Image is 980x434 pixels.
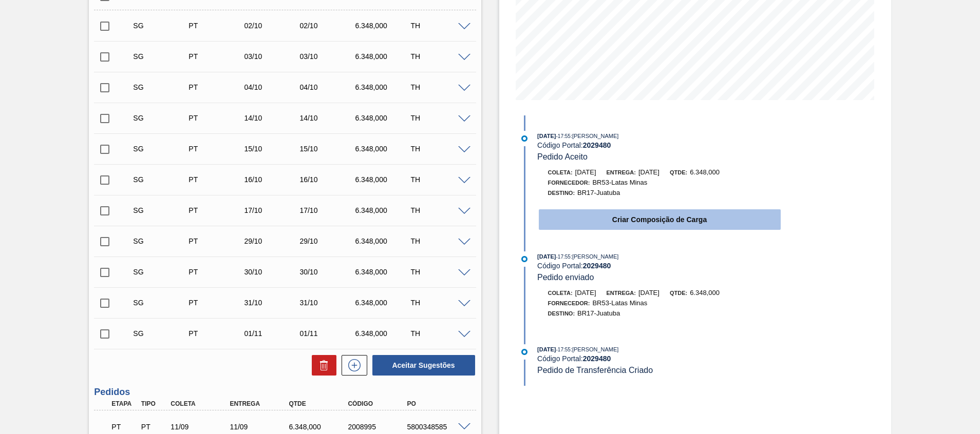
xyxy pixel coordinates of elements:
[575,168,596,176] span: [DATE]
[537,253,556,260] span: [DATE]
[670,290,687,296] span: Qtde:
[297,22,359,30] div: 02/10/2025
[186,329,248,338] div: Pedido de Transferência
[408,268,469,276] div: TH
[352,206,414,214] div: 6.348,000
[408,206,469,214] div: TH
[352,175,414,184] div: 6.348,000
[577,309,620,317] span: BR17-Juatuba
[408,114,469,122] div: TH
[404,400,470,407] div: PO
[130,83,192,91] div: Sugestão Criada
[241,175,303,184] div: 16/10/2025
[186,83,248,91] div: Pedido de Transferência
[130,268,192,276] div: Sugestão Criada
[408,175,469,184] div: TH
[109,400,140,407] div: Etapa
[537,354,781,363] div: Código Portal:
[130,206,192,214] div: Sugestão Criada
[592,299,647,307] span: BR53-Latas Minas
[186,145,248,153] div: Pedido de Transferência
[408,299,469,307] div: TH
[241,52,303,61] div: 03/10/2025
[241,206,303,214] div: 17/10/2025
[548,169,573,175] span: Coleta:
[583,262,611,270] strong: 2029480
[186,52,248,61] div: Pedido de Transferência
[297,329,359,338] div: 01/11/2025
[352,22,414,30] div: 6.348,000
[539,209,781,230] button: Criar Composição de Carga
[297,52,359,61] div: 03/10/2025
[548,300,590,306] span: Fornecedor:
[408,237,469,245] div: TH
[297,114,359,122] div: 14/10/2025
[537,133,556,139] span: [DATE]
[404,423,470,431] div: 5800348585
[607,290,636,296] span: Entrega:
[352,268,414,276] div: 6.348,000
[548,290,573,296] span: Coleta:
[241,268,303,276] div: 30/10/2025
[241,329,303,338] div: 01/11/2025
[537,262,781,270] div: Código Portal:
[521,256,527,262] img: atual
[186,114,248,122] div: Pedido de Transferência
[241,83,303,91] div: 04/10/2025
[297,268,359,276] div: 30/10/2025
[372,355,475,376] button: Aceitar Sugestões
[592,179,647,186] span: BR53-Latas Minas
[111,423,137,431] p: PT
[297,206,359,214] div: 17/10/2025
[638,168,659,176] span: [DATE]
[556,347,571,352] span: - 17:55
[297,175,359,184] div: 16/10/2025
[352,299,414,307] div: 6.348,000
[286,400,352,407] div: Qtde
[297,145,359,153] div: 15/10/2025
[130,237,192,245] div: Sugestão Criada
[286,423,352,431] div: 6.348,000
[352,52,414,61] div: 6.348,000
[186,237,248,245] div: Pedido de Transferência
[571,253,619,260] span: : [PERSON_NAME]
[690,168,720,176] span: 6.348,000
[537,346,556,352] span: [DATE]
[336,355,367,376] div: Nova sugestão
[548,180,590,186] span: Fornecedor:
[297,83,359,91] div: 04/10/2025
[139,423,169,431] div: Pedido de Transferência
[607,169,636,175] span: Entrega:
[186,268,248,276] div: Pedido de Transferência
[227,423,293,431] div: 11/09/2025
[186,22,248,30] div: Pedido de Transferência
[130,52,192,61] div: Sugestão Criada
[345,423,411,431] div: 2008995
[94,387,476,398] h3: Pedidos
[352,114,414,122] div: 6.348,000
[583,354,611,363] strong: 2029480
[241,114,303,122] div: 14/10/2025
[367,354,476,377] div: Aceitar Sugestões
[241,22,303,30] div: 02/10/2025
[241,299,303,307] div: 31/10/2025
[583,141,611,149] strong: 2029480
[130,114,192,122] div: Sugestão Criada
[352,145,414,153] div: 6.348,000
[297,299,359,307] div: 31/10/2025
[537,273,594,282] span: Pedido enviado
[168,423,234,431] div: 11/09/2025
[690,289,720,297] span: 6.348,000
[241,145,303,153] div: 15/10/2025
[408,83,469,91] div: TH
[130,22,192,30] div: Sugestão Criada
[130,329,192,338] div: Sugestão Criada
[556,133,571,139] span: - 17:55
[575,289,596,297] span: [DATE]
[521,349,527,355] img: atual
[571,346,619,352] span: : [PERSON_NAME]
[227,400,293,407] div: Entrega
[548,190,575,196] span: Destino:
[352,83,414,91] div: 6.348,000
[577,189,620,196] span: BR17-Juatuba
